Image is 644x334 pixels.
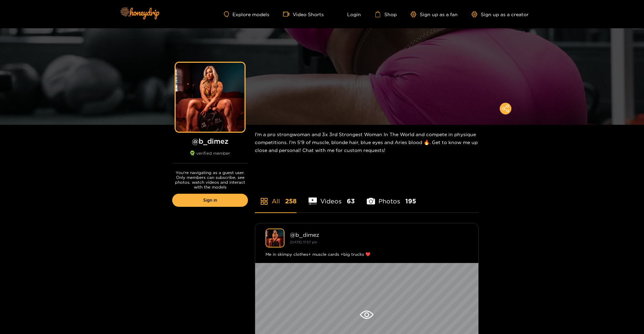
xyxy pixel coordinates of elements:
[283,11,324,17] a: Video Shorts
[172,137,248,145] h1: @ b_dimez
[309,181,355,212] li: Videos
[283,11,293,17] span: video-camera
[260,197,268,205] span: appstore
[224,11,269,17] a: Explore models
[172,151,248,163] div: verified member
[290,240,317,244] small: [DATE] 17:57 pm
[255,125,479,160] div: I'm a pro strongwoman and 3x 3rd Strongest Woman In The World and compete in physique competition...
[347,197,355,205] span: 63
[290,232,468,238] div: @ b_dimez
[255,181,297,212] li: All
[411,11,458,17] a: Sign up as a fan
[471,11,529,17] a: Sign up as a creator
[337,11,361,17] a: Login
[266,229,284,247] img: b_dimez
[405,197,416,205] span: 195
[285,197,297,205] span: 258
[172,194,248,207] a: Sign in
[172,170,248,190] p: You're navigating as a guest user. Only members can subscribe, see photos, watch videos and inter...
[367,181,416,212] li: Photos
[266,251,468,258] div: Me in skimpy clothes+ muscle cards +big trucks ❤️
[375,11,397,17] a: Shop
